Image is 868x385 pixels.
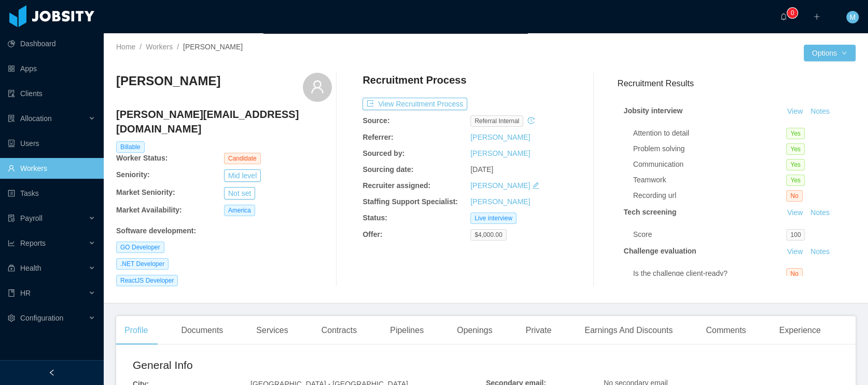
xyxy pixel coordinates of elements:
[8,289,15,297] i: icon: book
[146,43,173,51] a: Workers
[20,264,41,272] span: Health
[786,143,805,155] span: Yes
[8,183,95,204] a: icon: profileTasks
[786,268,802,280] span: No
[517,316,560,345] div: Private
[786,159,805,170] span: Yes
[20,114,52,123] span: Allocation
[470,133,530,141] a: [PERSON_NAME]
[8,133,95,154] a: icon: robotUsers
[8,33,95,54] a: icon: pie-chartDashboard
[8,264,15,272] i: icon: medicine-box
[633,159,787,170] div: Communication
[362,133,393,141] b: Referrer:
[116,242,164,253] span: GO Developer
[224,205,255,216] span: America
[806,105,834,118] button: Notes
[470,181,530,190] a: [PERSON_NAME]
[133,357,486,374] h2: General Info
[449,316,501,345] div: Openings
[8,314,15,322] i: icon: setting
[116,275,178,286] span: ReactJS Developer
[362,181,430,190] b: Recruiter assigned:
[697,316,754,345] div: Comments
[624,247,696,255] strong: Challenge evaluation
[771,316,829,345] div: Experience
[116,73,220,89] h3: [PERSON_NAME]
[633,175,787,185] div: Teamwork
[382,316,432,345] div: Pipelines
[310,79,325,94] i: icon: user
[849,11,856,23] span: M
[8,240,15,247] i: icon: line-chart
[313,316,365,345] div: Contracts
[362,116,389,125] b: Source:
[633,190,787,201] div: Recording url
[8,158,95,179] a: icon: userWorkers
[248,316,296,345] div: Services
[470,229,506,241] span: $4,000.00
[787,8,797,18] sup: 0
[224,187,255,200] button: Not set
[780,13,787,20] i: icon: bell
[470,165,493,174] span: [DATE]
[116,227,196,235] b: Software development :
[224,153,261,164] span: Candidate
[783,208,806,217] a: View
[8,83,95,104] a: icon: auditClients
[116,141,145,153] span: Billable
[173,316,231,345] div: Documents
[786,128,805,139] span: Yes
[633,268,787,279] div: Is the challenge client-ready?
[139,43,142,51] span: /
[116,43,135,51] a: Home
[362,149,404,157] b: Sourced by:
[20,314,63,322] span: Configuration
[8,58,95,79] a: icon: appstoreApps
[813,13,820,20] i: icon: plus
[470,197,530,206] a: [PERSON_NAME]
[624,107,683,115] strong: Jobsity interview
[20,239,46,247] span: Reports
[116,316,156,345] div: Profile
[786,190,802,202] span: No
[470,213,516,224] span: Live interview
[633,143,787,154] div: Problem solving
[362,197,458,206] b: Staffing Support Specialist:
[20,214,43,222] span: Payroll
[804,45,856,61] button: Optionsicon: down
[806,207,834,219] button: Notes
[362,100,467,108] a: icon: exportView Recruitment Process
[470,115,523,127] span: Referral internal
[183,43,243,51] span: [PERSON_NAME]
[8,215,15,222] i: icon: file-protect
[116,154,167,162] b: Worker Status:
[177,43,179,51] span: /
[532,182,539,189] i: icon: edit
[786,229,805,241] span: 100
[576,316,681,345] div: Earnings And Discounts
[633,128,787,139] div: Attention to detail
[20,289,31,297] span: HR
[806,246,834,258] button: Notes
[783,107,806,115] a: View
[116,107,332,136] h4: [PERSON_NAME][EMAIL_ADDRESS][DOMAIN_NAME]
[116,188,175,196] b: Market Seniority:
[470,149,530,157] a: [PERSON_NAME]
[624,208,677,216] strong: Tech screening
[786,175,805,186] span: Yes
[116,258,169,270] span: .NET Developer
[362,73,466,87] h4: Recruitment Process
[116,206,182,214] b: Market Availability:
[527,117,535,124] i: icon: history
[362,98,467,110] button: icon: exportView Recruitment Process
[783,247,806,256] a: View
[362,230,382,238] b: Offer:
[116,170,150,179] b: Seniority:
[362,214,387,222] b: Status:
[224,169,261,182] button: Mid level
[633,229,787,240] div: Score
[618,77,856,90] h3: Recruitment Results
[362,165,413,174] b: Sourcing date:
[8,115,15,122] i: icon: solution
